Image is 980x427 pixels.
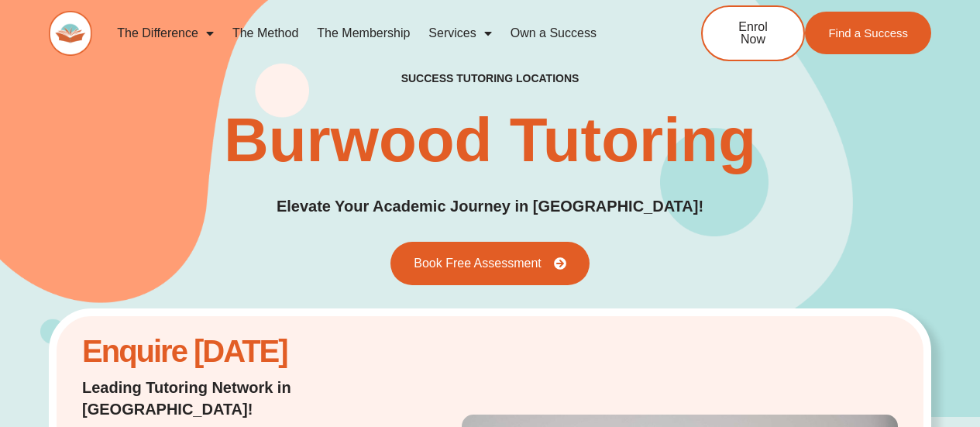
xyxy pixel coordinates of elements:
a: The Method [223,15,308,51]
p: Elevate Your Academic Journey in [GEOGRAPHIC_DATA]! [277,195,703,219]
h1: Burwood Tutoring [224,109,756,171]
a: Find a Success [805,12,931,54]
nav: Menu [108,15,650,51]
span: Book Free Assessment [414,257,542,270]
a: Book Free Assessment [390,242,590,285]
a: Own a Success [501,15,606,51]
a: Services [419,15,500,51]
a: Enrol Now [701,5,805,61]
p: Leading Tutoring Network in [GEOGRAPHIC_DATA]! [82,377,369,420]
a: The Difference [108,15,223,51]
span: Enrol Now [726,21,780,46]
h2: Enquire [DATE] [82,342,369,361]
a: The Membership [308,15,419,51]
span: Find a Success [828,27,908,39]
